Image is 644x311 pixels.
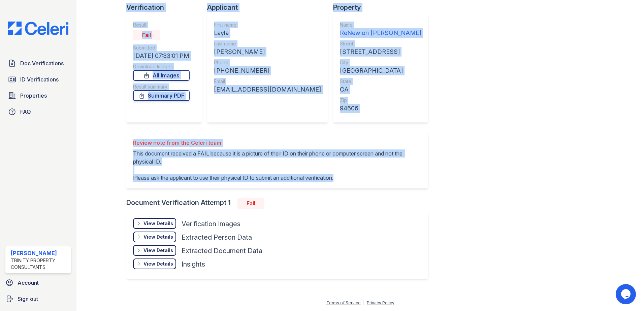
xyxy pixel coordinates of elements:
[214,40,321,47] div: Last name
[182,246,262,255] div: Extracted Document Data
[20,59,64,67] span: Doc Verifications
[214,59,321,66] div: Phone
[214,85,321,94] div: [EMAIL_ADDRESS][DOMAIN_NAME]
[126,198,433,209] div: Document Verification Attempt 1
[326,300,361,305] a: Terms of Service
[5,89,71,102] a: Properties
[20,108,31,116] span: FAQ
[237,198,264,209] div: Fail
[340,97,421,104] div: Zip
[3,22,74,35] img: CE_Logo_Blue-a8612792a0a2168367f1c8372b55b34899dd931a85d93a1a3d3e32e68fde9ad4.png
[11,249,68,257] div: [PERSON_NAME]
[340,85,421,94] div: CA
[5,105,71,118] a: FAQ
[133,44,190,51] div: Submitted
[3,292,74,306] a: Sign out
[133,70,190,81] a: All Images
[3,276,74,289] a: Account
[20,75,59,83] span: ID Verifications
[367,300,394,305] a: Privacy Policy
[340,66,421,75] div: [GEOGRAPHIC_DATA]
[214,78,321,85] div: Email
[340,78,421,85] div: State
[207,3,333,12] div: Applicant
[340,104,421,113] div: 94606
[340,40,421,47] div: Street
[133,149,421,182] p: This document received a FAIL because it is a picture of their ID on their phone or computer scre...
[363,300,364,305] div: |
[133,83,190,90] div: Result summary
[616,284,637,304] iframe: chat widget
[340,28,421,38] div: ReNew on [PERSON_NAME]
[340,59,421,66] div: City
[11,257,68,271] div: Trinity Property Consultants
[214,47,321,57] div: [PERSON_NAME]
[126,3,207,12] div: Verification
[133,63,190,70] div: Download Images
[133,90,190,101] a: Summary PDF
[5,73,71,86] a: ID Verifications
[143,247,173,254] div: View Details
[214,66,321,75] div: [PHONE_NUMBER]
[5,57,71,70] a: Doc Verifications
[133,139,421,147] div: Review note from the Celeri team
[20,92,47,100] span: Properties
[182,260,205,269] div: Insights
[133,51,190,61] div: [DATE] 07:33:01 PM
[340,22,421,28] div: Name
[214,22,321,28] div: First name
[143,220,173,227] div: View Details
[133,22,190,28] div: Result
[182,219,240,229] div: Verification Images
[18,279,39,287] span: Account
[214,28,321,38] div: Layla
[333,3,433,12] div: Property
[182,233,252,242] div: Extracted Person Data
[143,234,173,240] div: View Details
[143,261,173,267] div: View Details
[18,295,38,303] span: Sign out
[340,22,421,38] a: Name ReNew on [PERSON_NAME]
[340,47,421,57] div: [STREET_ADDRESS]
[133,30,160,40] div: Fail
